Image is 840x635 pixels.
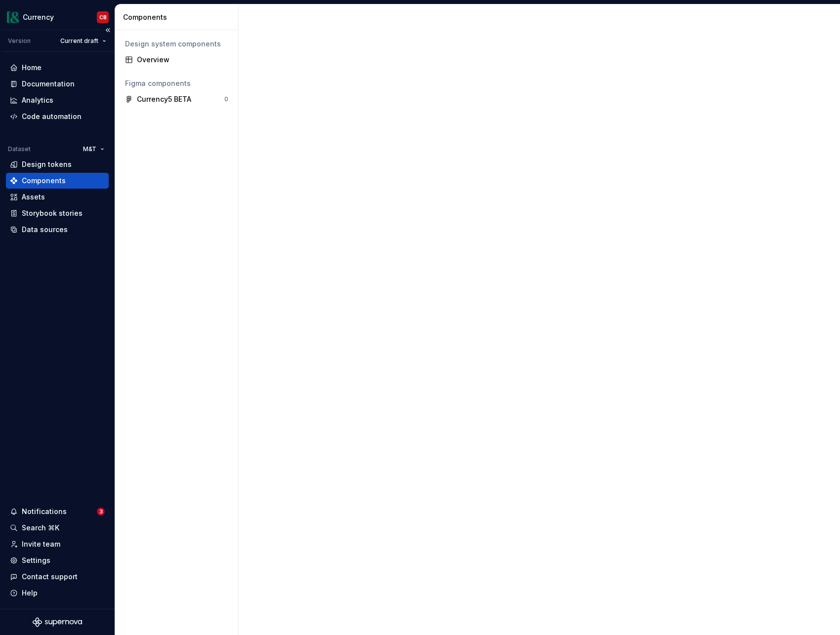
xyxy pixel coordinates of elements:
[23,12,54,22] div: Currency
[22,507,67,516] div: Notifications
[6,553,109,568] a: Settings
[33,617,82,627] svg: Supernova Logo
[6,536,109,552] a: Invite team
[60,37,98,45] span: Current draft
[137,55,228,65] div: Overview
[22,159,72,169] div: Design tokens
[6,520,109,536] button: Search ⌘K
[6,109,109,124] a: Code automation
[6,585,109,601] button: Help
[2,6,113,28] button: CurrencyCB
[8,37,31,45] div: Version
[7,11,19,23] img: 77b064d8-59cc-4dbd-8929-60c45737814c.png
[22,79,75,89] div: Documentation
[99,13,107,21] div: CB
[6,92,109,108] a: Analytics
[6,569,109,585] button: Contact support
[6,173,109,189] a: Components
[22,225,68,235] div: Data sources
[22,208,83,218] div: Storybook stories
[125,79,228,88] div: Figma components
[22,176,66,186] div: Components
[6,504,109,519] button: Notifications3
[97,508,105,516] span: 3
[22,588,38,598] div: Help
[22,539,60,549] div: Invite team
[22,112,82,121] div: Code automation
[22,556,50,565] div: Settings
[56,34,111,48] button: Current draft
[137,94,191,104] div: Currency5 BETA
[79,142,109,156] button: M&T
[125,39,228,49] div: Design system components
[121,91,232,107] a: Currency5 BETA0
[22,95,53,105] div: Analytics
[6,189,109,205] a: Assets
[6,60,109,76] a: Home
[8,145,31,153] div: Dataset
[6,157,109,172] a: Design tokens
[123,12,234,22] div: Components
[224,95,228,103] div: 0
[101,23,115,37] button: Collapse sidebar
[6,76,109,92] a: Documentation
[22,572,78,582] div: Contact support
[22,63,42,73] div: Home
[22,192,45,202] div: Assets
[6,205,109,221] a: Storybook stories
[22,523,59,533] div: Search ⌘K
[121,52,232,68] a: Overview
[6,222,109,238] a: Data sources
[83,145,96,153] span: M&T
